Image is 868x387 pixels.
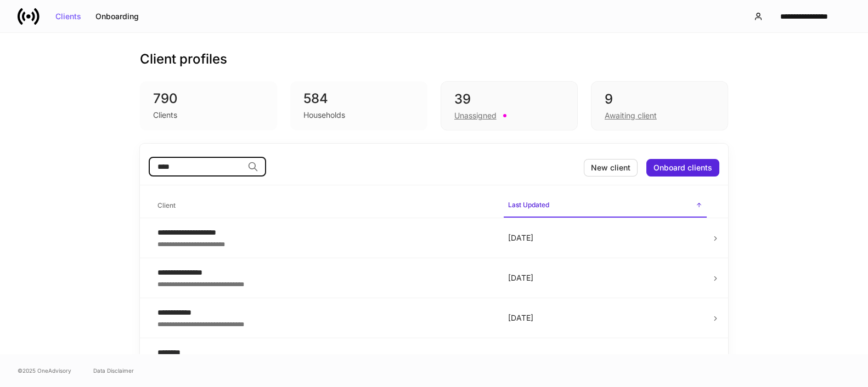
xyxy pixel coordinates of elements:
[140,50,227,68] h3: Client profiles
[18,366,71,375] span: © 2025 OneAdvisory
[508,352,702,363] p: [DATE]
[605,110,657,121] div: Awaiting client
[508,232,702,243] p: [DATE]
[454,90,564,108] div: 39
[454,110,497,121] div: Unassigned
[441,81,578,130] div: 39Unassigned
[303,110,345,121] div: Households
[653,164,712,172] div: Onboard clients
[55,13,81,20] div: Clients
[153,195,495,217] span: Client
[153,90,264,107] div: 790
[646,159,719,177] button: Onboard clients
[508,200,549,210] h6: Last Updated
[504,194,707,218] span: Last Updated
[508,312,702,323] p: [DATE]
[48,8,88,25] button: Clients
[157,200,176,210] h6: Client
[303,90,414,107] div: 584
[591,81,728,130] div: 9Awaiting client
[153,110,177,121] div: Clients
[591,164,630,172] div: New client
[95,13,139,20] div: Onboarding
[584,159,638,177] button: New client
[508,272,702,283] p: [DATE]
[605,90,714,108] div: 9
[88,8,146,25] button: Onboarding
[93,366,134,375] a: Data Disclaimer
